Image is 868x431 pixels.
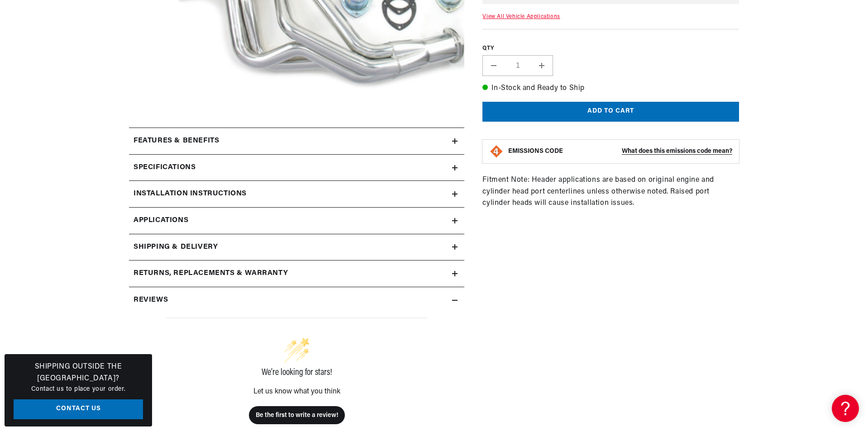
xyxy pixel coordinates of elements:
[134,268,288,279] h2: Returns, Replacements & Warranty
[134,162,196,174] h2: Specifications
[14,399,143,420] a: Contact Us
[249,406,345,424] button: Be the first to write a review!
[482,83,739,95] p: In-Stock and Ready to Ship
[14,384,143,394] p: Contact us to place your order.
[508,148,563,155] strong: EMISSIONS CODE
[129,155,464,181] summary: Specifications
[134,188,247,200] h2: Installation instructions
[134,294,168,306] h2: Reviews
[482,14,560,19] a: View All Vehicle Applications
[622,148,732,155] strong: What does this emissions code mean?
[14,361,143,384] h3: Shipping Outside the [GEOGRAPHIC_DATA]?
[129,287,464,313] summary: Reviews
[482,101,739,122] button: Add to cart
[129,260,464,287] summary: Returns, Replacements & Warranty
[129,181,464,207] summary: Installation instructions
[134,242,218,253] h2: Shipping & Delivery
[166,388,427,395] div: Let us know what you think
[134,135,219,147] h2: Features & Benefits
[166,368,427,377] div: We’re looking for stars!
[129,234,464,260] summary: Shipping & Delivery
[129,128,464,154] summary: Features & Benefits
[134,215,188,227] span: Applications
[482,45,739,52] label: QTY
[508,147,732,156] button: EMISSIONS CODEWhat does this emissions code mean?
[489,144,504,159] img: Emissions code
[129,208,464,234] a: Applications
